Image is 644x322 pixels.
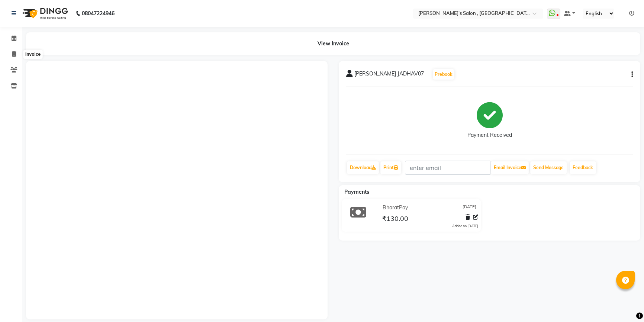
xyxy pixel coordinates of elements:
span: ₹130.00 [382,214,408,225]
span: [DATE] [463,204,476,212]
button: Prebook [433,69,454,80]
img: logo [19,3,70,24]
button: Send Message [530,161,567,174]
a: Print [380,161,401,174]
iframe: chat widget [613,292,637,315]
input: enter email [405,161,490,175]
span: BharatPay [383,204,408,212]
a: Feedback [570,161,596,174]
div: View Invoice [26,32,640,55]
button: Email Invoice [491,161,529,174]
a: Download [347,161,379,174]
b: 08047224946 [82,3,115,24]
div: Invoice [23,50,42,59]
div: Payment Received [467,131,512,139]
span: [PERSON_NAME] JADHAV07 [354,70,424,80]
div: Added on [DATE] [452,223,478,229]
span: Payments [344,189,369,195]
